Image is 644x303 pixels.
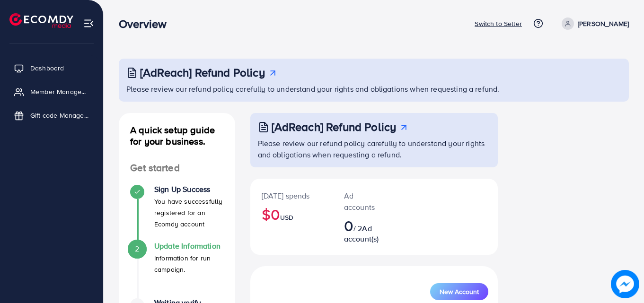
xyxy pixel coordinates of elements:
[7,106,96,125] a: Gift code Management
[119,162,235,174] h4: Get started
[126,83,623,95] p: Please review our refund policy carefully to understand your rights and obligations when requesti...
[430,283,488,300] button: New Account
[7,82,96,101] a: Member Management
[344,190,383,213] p: Ad accounts
[558,17,629,30] a: [PERSON_NAME]
[611,270,639,298] img: image
[154,252,224,275] p: Information for run campaign.
[344,215,353,236] span: 0
[262,190,321,201] p: [DATE] spends
[119,17,174,31] h3: Overview
[140,66,265,79] h3: [AdReach] Refund Policy
[475,18,522,29] p: Switch to Seller
[272,120,397,134] h3: [AdReach] Refund Policy
[119,185,235,242] li: Sign Up Success
[7,59,96,78] a: Dashboard
[135,243,139,254] span: 2
[30,87,89,96] span: Member Management
[119,242,235,298] li: Update Information
[30,111,89,120] span: Gift code Management
[119,124,235,147] h4: A quick setup guide for your business.
[154,196,224,230] p: You have successfully registered for an Ecomdy account
[262,205,321,223] h2: $0
[30,63,64,73] span: Dashboard
[344,223,379,244] span: Ad account(s)
[154,242,224,251] h4: Update Information
[344,216,383,244] h2: / 2
[9,13,73,28] img: logo
[258,138,492,160] p: Please review our refund policy carefully to understand your rights and obligations when requesti...
[154,185,224,194] h4: Sign Up Success
[280,213,293,222] span: USD
[83,18,94,29] img: menu
[440,288,479,295] span: New Account
[578,18,629,29] p: [PERSON_NAME]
